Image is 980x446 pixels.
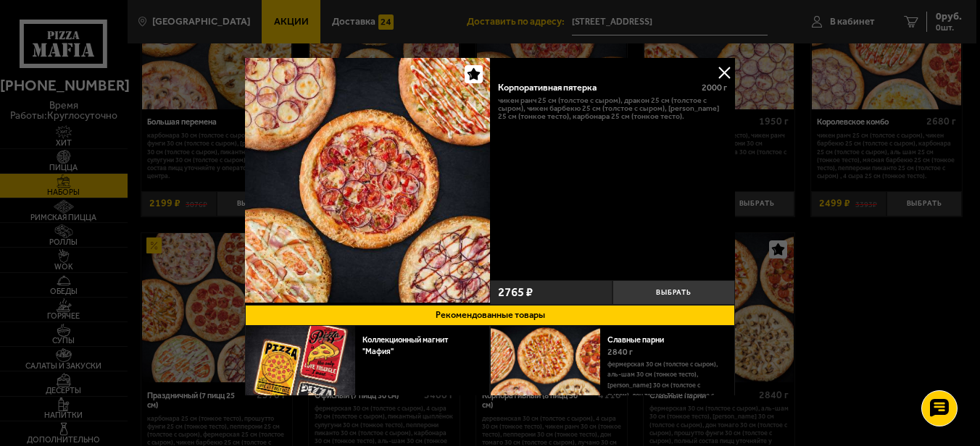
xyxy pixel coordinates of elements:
[245,58,490,305] a: Корпоративная пятерка
[245,58,490,303] img: Корпоративная пятерка
[498,82,692,93] div: Корпоративная пятерка
[607,334,674,345] a: Славные парни
[498,286,533,298] span: 2765 ₽
[702,82,727,93] span: 2000 г
[245,305,735,326] button: Рекомендованные товары
[498,96,728,121] p: Чикен Ранч 25 см (толстое с сыром), Дракон 25 см (толстое с сыром), Чикен Барбекю 25 см (толстое ...
[362,334,449,357] a: Коллекционный магнит "Мафия"
[607,359,723,441] p: Фермерская 30 см (толстое с сыром), Аль-Шам 30 см (тонкое тесто), [PERSON_NAME] 30 см (толстое с ...
[607,347,633,357] span: 2840 г
[612,280,735,306] button: Выбрать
